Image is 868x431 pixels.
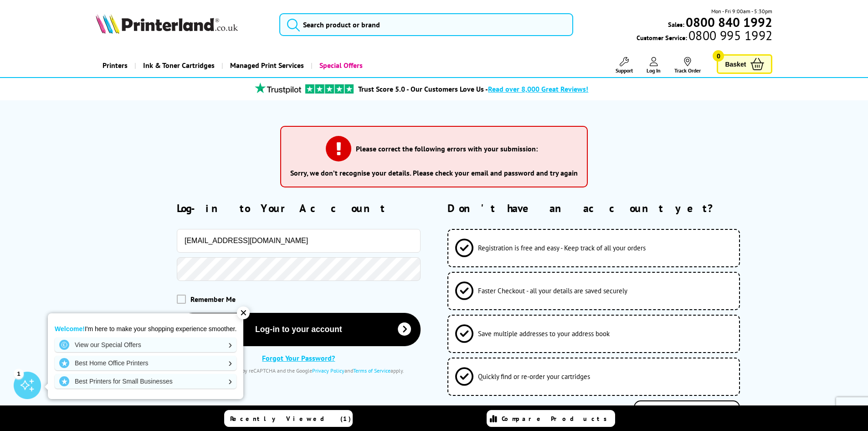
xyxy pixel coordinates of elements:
span: Recently Viewed (1) [230,415,351,423]
span: Customer Service: [637,31,772,42]
a: Ink & Toner Cartridges [134,54,221,77]
a: Managed Print Services [221,54,311,77]
div: 1 [14,369,24,379]
span: Support [616,67,633,74]
span: Ink & Toner Cartridges [143,54,215,77]
input: Search product or brand [279,13,573,36]
a: Printerland Logo [96,14,268,36]
span: Registration is free and easy - Keep track of all your orders [478,244,646,252]
img: Printerland Logo [96,14,238,34]
span: 0800 995 1992 [687,31,772,40]
span: 0 [713,50,724,62]
div: ✕ [237,306,250,319]
img: trustpilot rating [305,84,354,93]
span: Log In [647,67,661,74]
h2: Log-in to Your Account [177,201,421,215]
span: Faster Checkout - all your details are saved securely [478,286,627,295]
a: View our Special Offers [55,338,236,352]
a: Special Offers [311,54,370,77]
strong: Welcome! [55,325,85,332]
button: Log-in to your account [177,313,421,346]
span: Mon - Fri 9:00am - 5:30pm [711,7,772,16]
a: Basket 0 [717,54,772,74]
b: 0800 840 1992 [686,14,772,31]
h2: Don't have an account yet? [447,201,772,215]
div: This site is protected by reCAPTCHA and the Google and apply. [177,367,421,374]
a: Best Home Office Printers [55,356,236,370]
span: Remember Me [190,295,236,304]
a: Log In [647,57,661,74]
a: 0800 840 1992 [684,18,772,26]
a: Terms of Service [353,367,390,374]
span: Save multiple addresses to your address book [478,329,610,338]
a: Trust Score 5.0 - Our Customers Love Us -Read over 8,000 Great Reviews! [358,84,588,93]
span: Quickly find or re-order your cartridges [478,372,590,381]
li: Sorry, we don’t recognise your details. Please check your email and password and try again [290,168,578,177]
a: Compare Products [487,410,615,427]
span: Read over 8,000 Great Reviews! [488,84,588,93]
a: Register [634,400,740,425]
span: Basket [725,58,746,70]
a: Support [616,57,633,74]
a: Best Printers for Small Businesses [55,374,236,389]
a: Printers [96,54,134,77]
span: Sales: [668,20,684,29]
a: Privacy Policy [312,367,344,374]
img: trustpilot rating [251,83,305,94]
a: Track Order [674,57,701,74]
input: Email [177,229,421,253]
a: Recently Viewed (1) [224,410,353,427]
p: I'm here to make your shopping experience smoother. [55,325,236,333]
span: Compare Products [502,415,612,423]
a: Forgot Your Password? [262,353,335,363]
h3: Please correct the following errors with your submission: [356,144,538,153]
